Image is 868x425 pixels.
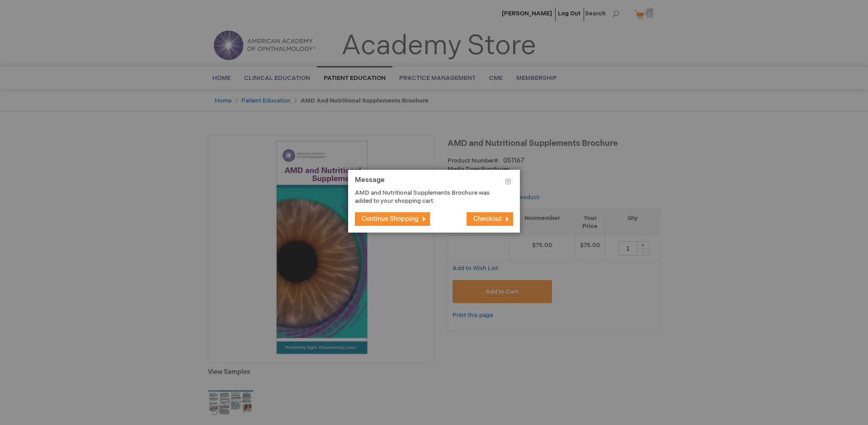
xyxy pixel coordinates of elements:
[473,215,502,223] span: Checkout
[355,189,500,205] p: AMD and Nutritional Supplements Brochure was added to your shopping cart.
[355,212,430,226] button: Continue Shopping
[362,215,419,223] span: Continue Shopping
[467,212,513,226] button: Checkout
[355,177,513,189] h1: Message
